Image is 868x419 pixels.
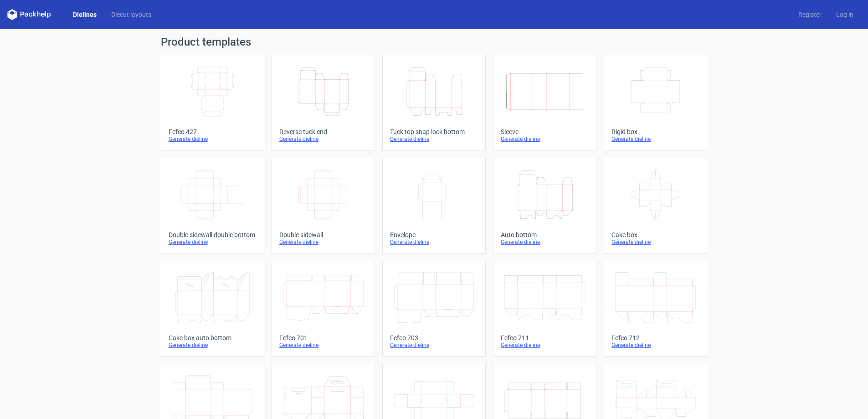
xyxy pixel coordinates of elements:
div: Double sidewall [279,231,367,238]
a: Fefco 701Generate dieline [272,261,375,357]
div: Auto bottom [501,231,589,238]
div: Reverse tuck end [279,128,367,135]
div: Generate dieline [501,135,589,143]
a: Fefco 711Generate dieline [493,261,596,357]
a: Log in [829,10,861,19]
div: Fefco 703 [390,334,478,341]
div: Sleeve [501,128,589,135]
div: Envelope [390,231,478,238]
div: Generate dieline [390,341,478,349]
div: Tuck top snap lock bottom [390,128,478,135]
a: Auto bottomGenerate dieline [493,158,596,253]
a: Tuck top snap lock bottomGenerate dieline [382,55,486,150]
div: Generate dieline [501,341,589,349]
a: Register [791,10,829,19]
div: Double sidewall double bottom [169,231,257,238]
div: Generate dieline [169,135,257,143]
div: Generate dieline [169,238,257,246]
a: Reverse tuck endGenerate dieline [272,55,375,150]
a: Cake box auto bottomGenerate dieline [161,261,264,357]
div: Fefco 712 [611,334,699,341]
div: Rigid box [611,128,699,135]
a: Dielines [66,10,104,19]
a: Double sidewall double bottomGenerate dieline [161,158,264,253]
div: Generate dieline [279,341,367,349]
div: Generate dieline [611,341,699,349]
div: Generate dieline [390,135,478,143]
a: Cake boxGenerate dieline [604,158,707,253]
a: Rigid boxGenerate dieline [604,55,707,150]
div: Generate dieline [501,238,589,246]
div: Generate dieline [279,135,367,143]
a: SleeveGenerate dieline [493,55,596,150]
div: Generate dieline [390,238,478,246]
a: Diecut layouts [104,10,159,19]
div: Fefco 701 [279,334,367,341]
h1: Product templates [161,36,708,47]
a: Fefco 703Generate dieline [382,261,486,357]
div: Generate dieline [169,341,257,349]
div: Generate dieline [611,238,699,246]
a: Fefco 427Generate dieline [161,55,264,150]
div: Fefco 711 [501,334,589,341]
div: Generate dieline [611,135,699,143]
div: Generate dieline [279,238,367,246]
a: EnvelopeGenerate dieline [382,158,486,253]
a: Double sidewallGenerate dieline [272,158,375,253]
a: Fefco 712Generate dieline [604,261,707,357]
div: Cake box auto bottom [169,334,257,341]
div: Cake box [611,231,699,238]
div: Fefco 427 [169,128,257,135]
